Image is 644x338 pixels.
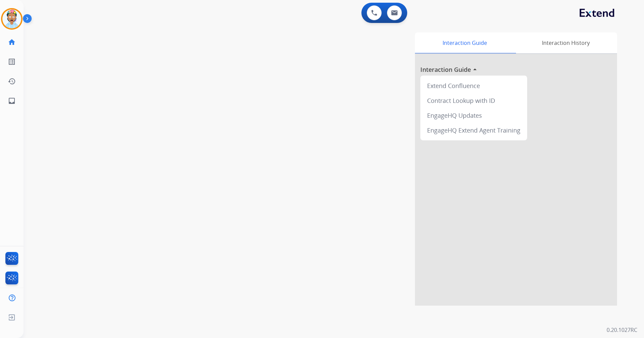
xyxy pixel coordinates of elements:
[423,123,524,138] div: EngageHQ Extend Agent Training
[2,9,21,28] img: avatar
[8,77,16,85] mat-icon: history
[8,97,16,105] mat-icon: inbox
[514,32,617,53] div: Interaction History
[8,38,16,46] mat-icon: home
[423,93,524,108] div: Contract Lookup with ID
[423,108,524,123] div: EngageHQ Updates
[423,78,524,93] div: Extend Confluence
[415,32,514,53] div: Interaction Guide
[607,326,637,334] p: 0.20.1027RC
[8,58,16,66] mat-icon: list_alt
